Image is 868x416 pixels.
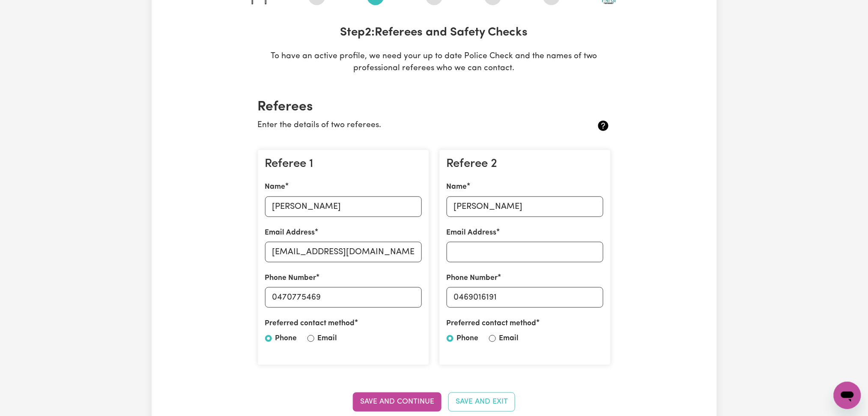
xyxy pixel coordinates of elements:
h3: Step 2 : Referees and Safety Checks [251,26,617,40]
label: Email [499,333,519,344]
label: Name [447,181,467,193]
label: Email Address [265,227,315,238]
p: To have an active profile, we need your up to date Police Check and the names of two professional... [251,51,617,75]
label: Name [265,181,286,193]
label: Phone Number [447,273,498,284]
label: Preferred contact method [265,318,355,329]
label: Email [318,333,337,344]
label: Phone [457,333,479,344]
button: Save and Exit [448,392,515,411]
h3: Referee 1 [265,157,422,172]
p: Enter the details of two referees. [258,119,552,132]
h3: Referee 2 [447,157,603,172]
label: Email Address [447,227,497,238]
label: Preferred contact method [447,318,537,329]
label: Phone Number [265,273,316,284]
iframe: Button to launch messaging window [834,382,861,409]
h2: Referees [258,99,611,115]
label: Phone [275,333,297,344]
button: Save and Continue [353,392,441,411]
